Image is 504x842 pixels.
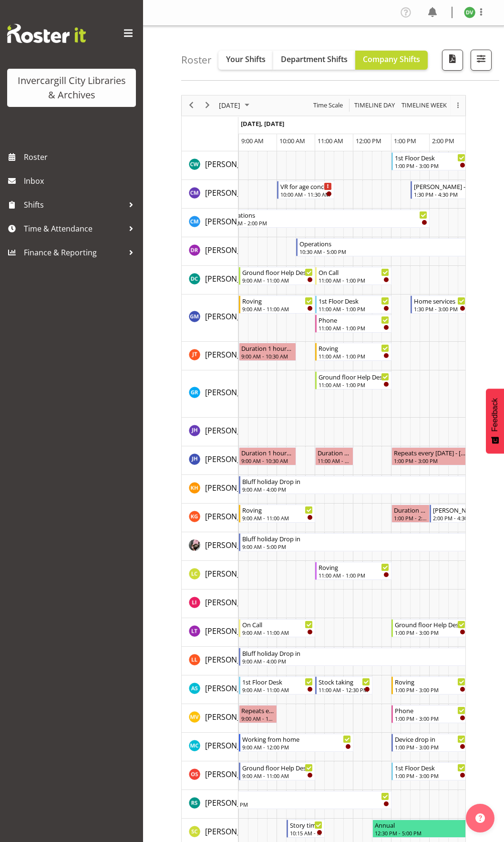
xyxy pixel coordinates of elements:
div: Olivia Stanley"s event - Ground floor Help Desk Begin From Wednesday, September 24, 2025 at 9:00:... [239,762,315,780]
div: 9:00 AM - 4:00 PM [242,485,504,493]
span: [PERSON_NAME] [205,311,264,322]
span: Department Shifts [281,54,348,64]
span: 10:00 AM [279,137,305,145]
td: Olivia Stanley resource [182,761,238,790]
div: Glen Tomlinson"s event - Duration 1 hours - Glen Tomlinson Begin From Wednesday, September 24, 20... [239,343,296,361]
div: Donald Cunningham"s event - On Call Begin From Wednesday, September 24, 2025 at 11:00:00 AM GMT+1... [315,267,391,285]
div: Operations [223,210,427,220]
div: Olivia Stanley"s event - 1st Floor Desk Begin From Wednesday, September 24, 2025 at 1:00:00 PM GM... [391,762,468,780]
div: 9:00 AM - 12:00 PM [242,743,351,751]
div: 1:00 PM - 3:00 PM [395,629,465,636]
div: 1:00 PM - 3:00 PM [395,772,465,779]
div: Rosie Stather"s event - Oral history Begin From Wednesday, September 24, 2025 at 8:00:00 AM GMT+1... [201,791,391,809]
div: Donald Cunningham"s event - Ground floor Help Desk Begin From Wednesday, September 24, 2025 at 9:... [239,267,315,285]
div: Marion van Voornveld"s event - Phone Begin From Wednesday, September 24, 2025 at 1:00:00 PM GMT+1... [391,705,468,723]
div: Grace Roscoe-Squires"s event - Ground floor Help Desk Begin From Wednesday, September 24, 2025 at... [315,371,391,389]
td: Chamique Mamolo resource [182,180,238,209]
a: [PERSON_NAME] [205,797,264,809]
div: Cindy Mulrooney"s event - Operations Begin From Wednesday, September 24, 2025 at 8:30:00 AM GMT+1... [220,210,430,228]
div: 11:00 AM - 12:30 PM [319,686,370,694]
div: Duration 1 hours - [PERSON_NAME] [241,448,294,457]
button: Timeline Day [353,99,397,111]
td: Debra Robinson resource [182,237,238,266]
a: [PERSON_NAME] [205,711,264,723]
div: 9:00 AM - 11:00 AM [242,686,313,694]
div: On Call [319,267,389,277]
div: Repeats every [DATE] - [PERSON_NAME] [394,448,465,457]
a: [PERSON_NAME] [205,768,264,780]
div: 11:00 AM - 1:00 PM [319,305,389,313]
div: 1:00 PM - 3:00 PM [395,162,465,169]
span: [PERSON_NAME] [205,159,264,169]
button: Your Shifts [218,51,273,70]
a: [PERSON_NAME] [205,349,264,360]
button: Feedback - Show survey [486,389,504,453]
button: Time Scale [312,99,345,111]
a: [PERSON_NAME] [205,311,264,322]
div: 1:00 PM - 3:00 PM [394,457,465,464]
div: Glen Tomlinson"s event - Roving Begin From Wednesday, September 24, 2025 at 11:00:00 AM GMT+12:00... [315,343,391,361]
div: Samuel Carter"s event - Story time Begin From Wednesday, September 24, 2025 at 10:15:00 AM GMT+12... [287,820,325,838]
div: 10:15 AM - 11:15 AM [290,829,322,837]
div: Chamique Mamolo"s event - VR for age concern Begin From Wednesday, September 24, 2025 at 10:00:00... [277,181,334,199]
div: Michelle Cunningham"s event - Working from home Begin From Wednesday, September 24, 2025 at 9:00:... [239,734,353,752]
span: [PERSON_NAME] [205,188,264,198]
div: 11:00 AM - 1:00 PM [319,571,389,579]
span: Finance & Reporting [24,245,124,260]
span: 11:00 AM [318,137,343,145]
span: 2:00 PM [432,137,454,145]
a: [PERSON_NAME] [205,482,264,494]
td: Mandy Stenton resource [182,675,238,704]
div: Story time [290,820,322,830]
a: [PERSON_NAME] [205,244,264,256]
td: Rosie Stather resource [182,790,238,819]
button: Filter Shifts [471,50,492,71]
div: Mandy Stenton"s event - 1st Floor Desk Begin From Wednesday, September 24, 2025 at 9:00:00 AM GMT... [239,676,315,695]
span: [DATE] [218,99,241,111]
td: Michelle Cunningham resource [182,733,238,761]
div: VR for age concern [280,181,332,191]
img: help-xxl-2.png [475,813,485,823]
div: Phone [319,315,389,325]
span: Shifts [24,198,124,212]
a: [PERSON_NAME] [205,568,264,579]
a: [PERSON_NAME] [205,158,264,170]
span: [PERSON_NAME] [205,425,264,436]
span: [PERSON_NAME] [205,540,264,550]
span: [PERSON_NAME] [205,798,264,808]
div: 8:30 AM - 2:00 PM [223,219,427,227]
div: Gabriel McKay Smith"s event - Home services Begin From Wednesday, September 24, 2025 at 1:30:00 P... [411,295,468,314]
div: 1:00 PM - 3:00 PM [395,686,465,694]
div: 11:00 AM - 1:00 PM [319,276,389,284]
div: 9:00 AM - 11:00 AM [242,514,313,522]
div: Ground floor Help Desk [319,372,389,381]
div: Ground floor Help Desk [242,267,313,277]
div: next period [199,95,216,116]
td: Jill Harpur resource [182,418,238,446]
div: September 24, 2025 [216,95,255,116]
span: [PERSON_NAME] [205,654,264,665]
span: Inbox [24,174,138,188]
a: [PERSON_NAME] [205,654,264,665]
td: Katie Greene resource [182,504,238,532]
span: [PERSON_NAME] [205,216,264,227]
div: Roving [242,505,313,515]
div: 11:00 AM - 1:00 PM [319,381,389,389]
a: [PERSON_NAME] [205,539,264,551]
div: Bluff holiday Drop in [242,476,504,486]
div: Ground floor Help Desk [242,763,313,772]
span: [PERSON_NAME] [205,483,264,493]
span: [PERSON_NAME] [205,769,264,779]
div: 1st Floor Desk [319,296,389,305]
div: Repeats every [DATE] - [PERSON_NAME] [241,705,275,715]
span: [PERSON_NAME] [205,712,264,722]
div: Roving [395,677,465,686]
a: [PERSON_NAME] [205,187,264,199]
div: 9:00 AM - 10:30 AM [241,457,294,464]
button: Company Shifts [355,51,428,70]
a: [PERSON_NAME] [205,826,264,837]
div: Device drop in [395,734,465,744]
td: Jillian Hunter resource [182,446,238,475]
div: 1:00 PM - 3:00 PM [395,743,465,751]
